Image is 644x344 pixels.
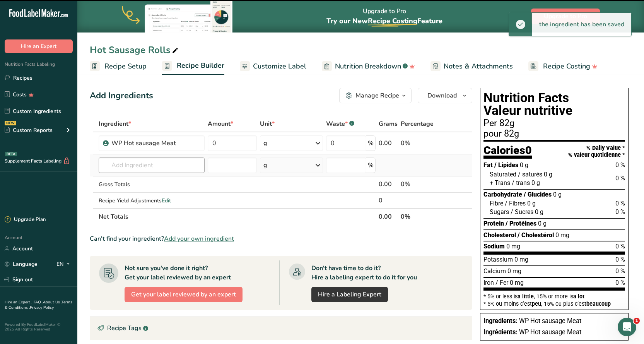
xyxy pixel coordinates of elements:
input: Add Ingredient [99,157,205,173]
span: Percentage [401,119,434,128]
div: Manage Recipe [355,91,399,100]
span: + Trans [490,179,510,187]
div: Gross Totals [99,180,205,188]
div: Not sure you've done it right? Get your label reviewed by an expert [125,264,231,282]
span: Potassium [483,256,513,263]
span: 0 % [615,175,625,182]
span: / Fer [495,279,508,286]
a: FAQ . [34,300,43,305]
div: Don't have time to do it? Hire a labeling expert to do it for you [311,264,417,282]
span: 0 mg [510,279,524,286]
span: a little [518,293,534,300]
span: 0 g [531,179,540,187]
a: Hire an Expert . [5,300,32,305]
span: 1 [634,318,640,324]
span: / Sucres [511,208,533,216]
span: / saturés [518,171,542,178]
span: Sodium [483,243,505,250]
span: 0 g [535,208,543,216]
span: Iron [483,279,494,286]
button: Hire an Expert [5,39,73,53]
div: NEW [5,121,16,125]
span: Download [427,91,457,100]
th: 0.00 [377,208,399,224]
span: 0 [525,144,532,157]
div: g [263,161,267,170]
span: 0 g [553,191,562,198]
span: Edit [162,197,171,204]
a: Recipe Setup [90,58,147,75]
a: Terms & Conditions . [5,300,72,310]
section: * 5% or less is , 15% or more is [483,291,625,306]
button: Get your label reviewed by an expert [125,287,243,302]
th: 0% [399,208,437,224]
span: Customize Label [253,61,306,72]
button: Manage Recipe [339,88,412,103]
a: Customize Label [240,58,306,75]
span: 0 g [538,220,547,227]
span: 0 mg [507,267,521,275]
span: Carbohydrate [483,191,522,198]
span: Ingrédients: [483,329,518,336]
div: Upgrade Plan [5,216,46,224]
a: Language [5,257,38,271]
span: 0 % [615,267,625,275]
span: / Cholestérol [518,231,554,239]
div: Calories [483,145,532,159]
div: BETA [5,152,17,156]
span: / Lipides [494,161,518,169]
span: / Glucides [524,191,552,198]
a: Recipe Costing [528,58,598,75]
span: peu [532,301,541,307]
button: Upgrade to Pro [531,9,600,24]
a: Nutrition Breakdown [322,58,415,75]
span: / trans [512,179,530,187]
span: beaucoup [586,301,611,307]
span: Upgrade to Pro [544,12,587,21]
span: Unit [260,119,275,128]
div: 0% [401,139,436,148]
span: WP Hot sausage Meat [519,317,581,325]
span: Fibre [490,200,503,207]
div: Custom Reports [5,126,53,134]
span: Grams [379,119,398,128]
span: Recipe Costing [543,61,590,72]
span: 0 g [527,200,536,207]
span: Recipe Builder [177,60,224,71]
div: EN [56,260,73,269]
a: Recipe Builder [162,57,224,75]
span: Sugars [490,208,509,216]
div: Recipe Yield Adjustments [99,197,205,205]
span: 0 mg [506,243,520,250]
span: a lot [573,293,584,300]
span: WP Hot sausage Meat [519,329,581,336]
div: Per 82g [483,119,625,128]
div: WP Hot sausage Meat [111,139,200,148]
span: Try our New Feature [326,16,442,26]
th: Net Totals [97,208,378,224]
span: / Fibres [505,200,526,207]
span: Fat [483,161,493,169]
span: 0 mg [555,231,569,239]
div: 0 [379,196,398,205]
span: 0 % [615,243,625,250]
div: Can't find your ingredient? [90,234,472,243]
div: 0.00 [379,139,398,148]
span: Calcium [483,267,506,275]
a: About Us . [43,300,61,305]
div: Powered By FoodLabelMaker © 2025 All Rights Reserved [5,322,73,332]
div: 0.00 [379,180,398,189]
span: / Protéines [506,220,536,227]
span: Recipe Setup [104,61,147,72]
h1: Nutrition Facts Valeur nutritive [483,91,625,117]
span: 0 % [615,200,625,207]
div: Upgrade to Pro [326,0,442,33]
span: Saturated [490,171,516,178]
iframe: Intercom live chat [618,318,636,336]
span: Protein [483,220,504,227]
span: Amount [208,119,233,128]
a: Notes & Attachments [430,58,513,75]
a: Hire a Labeling Expert [311,287,388,302]
span: 0 mg [514,256,528,263]
div: 0% [401,180,436,189]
